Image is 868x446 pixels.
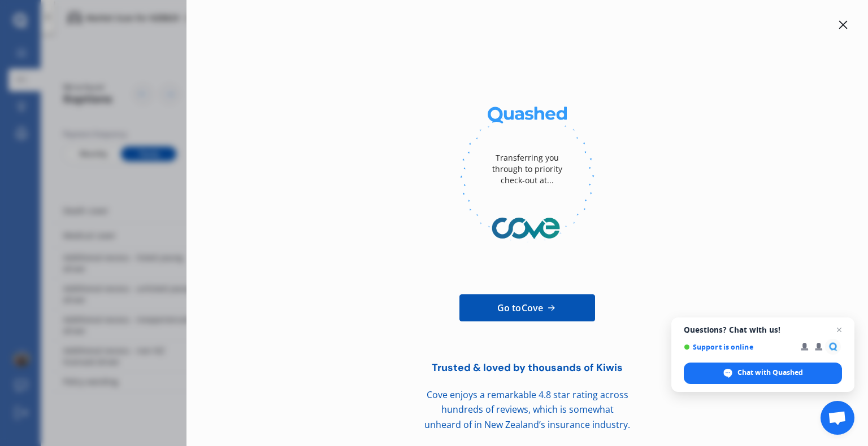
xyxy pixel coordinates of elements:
div: Trusted & loved by thousands of Kiwis [403,362,652,374]
div: Transferring you through to priority check-out at... [482,135,572,203]
span: Chat with Quashed [737,368,803,378]
img: Cove.webp [460,203,594,254]
div: Cove enjoys a remarkable 4.8 star rating across hundreds of reviews, which is somewhat unheard of... [403,387,652,432]
a: Open chat [821,401,854,435]
a: Go toCove [459,294,595,321]
span: Go to Cove [497,301,543,315]
span: Chat with Quashed [684,363,842,384]
span: Questions? Chat with us! [684,325,842,334]
span: Support is online [684,343,793,351]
